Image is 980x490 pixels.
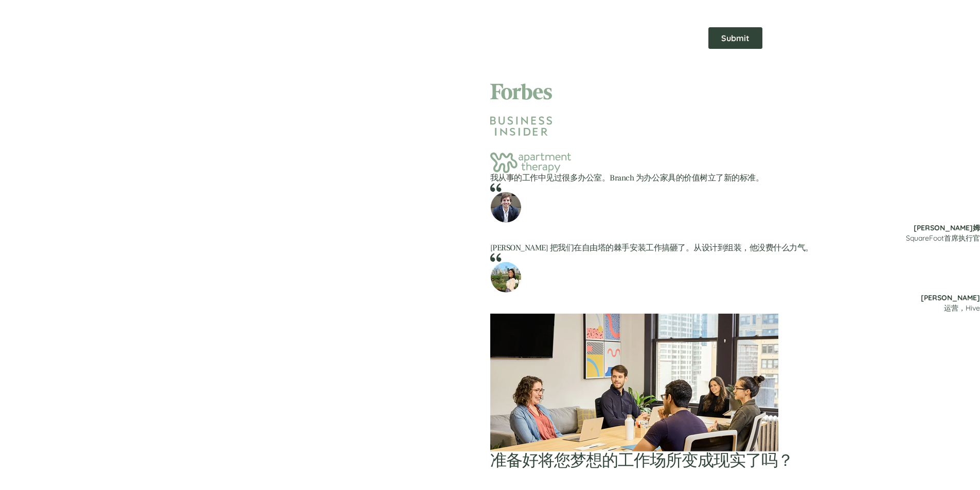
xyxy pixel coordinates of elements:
input: Submit [218,209,272,231]
font: SquareFoot首席执行官 [906,233,980,243]
font: 准备好将您梦想的工作场所变成现实了吗？ [490,450,794,471]
font: “极简设计满足极致功能，价格仅为您预期的一半” [578,98,893,116]
font: “Branch 让您轻松获得自己喜欢的办公家具” [597,65,873,83]
font: “时尚的设计和卓越的支撑结构” [635,134,835,152]
font: 运营，Hive [944,303,980,313]
font: [PERSON_NAME] [921,293,980,302]
font: [PERSON_NAME]姆 [914,223,980,232]
label: Please complete this required field. [3,75,490,84]
font: [PERSON_NAME] 把我们在自由塔的棘手安装工作搞砸了。从设计到组装，他没费什么力气。 [490,243,813,253]
font: 我从事的工作中见过很多办公室。Branch 为办公家具的价值树立了新的标准。 [490,173,764,183]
